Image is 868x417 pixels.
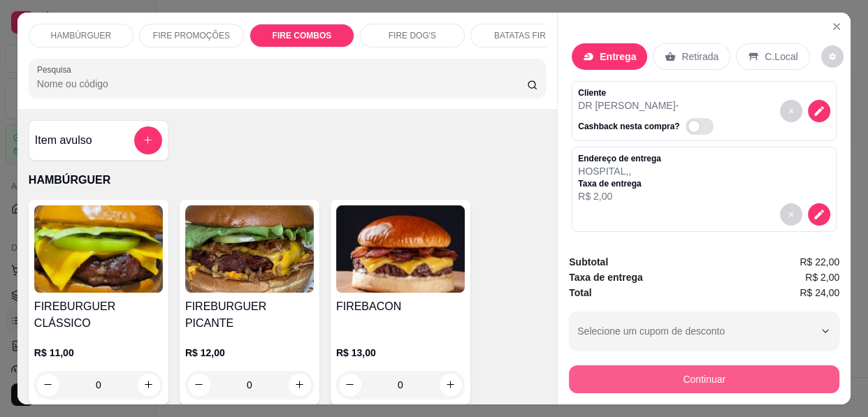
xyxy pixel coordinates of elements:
[51,30,112,41] p: HAMBÚRGUER
[569,256,608,268] strong: Subtotal
[808,100,830,122] button: decrease-product-quantity
[578,87,718,98] p: Cliente
[273,30,332,41] p: FIRE COMBOS
[569,272,643,283] strong: Taxa de entrega
[578,164,661,178] p: HOSPITAL , ,
[153,30,230,41] p: FIRE PROMOÇÕES
[134,126,162,154] button: add-separate-item
[34,346,163,360] p: R$ 11,00
[578,121,679,132] p: Cashback nesta compra?
[686,118,719,135] label: Automatic updates
[800,254,839,270] span: R$ 22,00
[569,287,591,298] strong: Total
[569,365,839,393] button: Continuar
[185,205,314,293] img: product-image
[808,203,830,226] button: decrease-product-quantity
[34,205,163,293] img: product-image
[35,132,92,149] h4: Item avulso
[336,205,465,293] img: product-image
[800,285,839,300] span: R$ 24,00
[578,178,661,189] p: Taxa de entrega
[600,50,636,64] p: Entrega
[494,30,551,41] p: BATATAS FIRE
[29,172,546,189] p: HAMBÚRGUER
[37,77,527,91] input: Pesquisa
[578,153,661,164] p: Endereço de entrega
[805,270,839,285] span: R$ 2,00
[578,98,718,112] p: DR [PERSON_NAME] -
[780,100,802,122] button: decrease-product-quantity
[569,312,839,351] button: Selecione um cupom de desconto
[37,64,76,75] label: Pesquisa
[336,346,465,360] p: R$ 13,00
[821,45,844,68] button: decrease-product-quantity
[389,30,436,41] p: FIRE DOG'S
[34,298,163,332] h4: FIREBURGUER CLÁSSICO
[825,15,848,38] button: Close
[336,298,465,315] h4: FIREBACON
[780,203,802,226] button: decrease-product-quantity
[681,50,718,64] p: Retirada
[185,346,314,360] p: R$ 12,00
[185,298,314,332] h4: FIREBURGUER PICANTE
[765,50,797,64] p: C.Local
[578,189,661,203] p: R$ 2,00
